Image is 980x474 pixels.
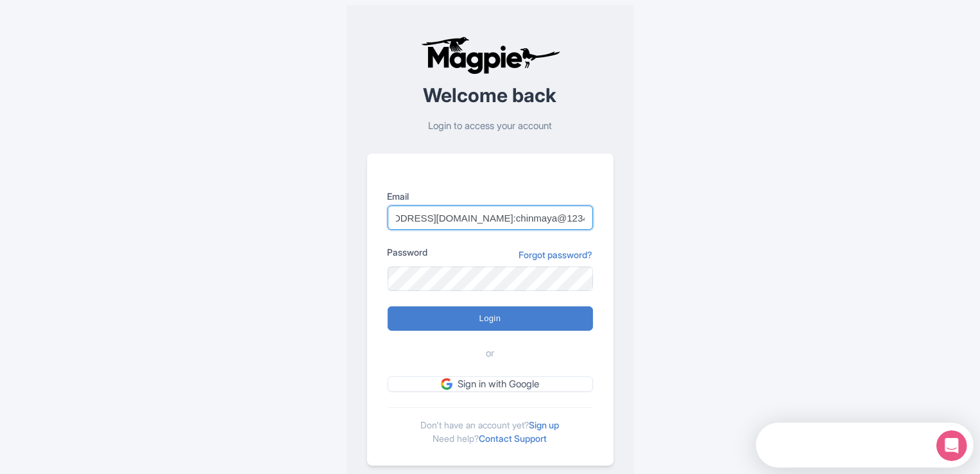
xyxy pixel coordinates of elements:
span: or [486,346,494,361]
p: Login to access your account [367,119,614,134]
a: Sign in with Google [388,376,593,392]
label: Password [388,245,428,259]
div: Open Intercom Messenger [5,5,230,40]
a: Sign up [529,419,560,430]
input: Login [388,306,593,331]
a: Forgot password? [519,248,593,261]
img: logo-ab69f6fb50320c5b225c76a69d11143b.png [418,36,562,75]
div: The team will reply as soon as they can [13,21,192,35]
iframe: Intercom live chat discovery launcher [756,423,974,468]
div: Don't have an account yet? Need help? [388,407,593,445]
div: Need help? [13,11,192,21]
img: google.svg [441,378,452,390]
h2: Welcome back [367,85,614,106]
a: Contact Support [479,433,547,444]
input: you@example.com [388,206,593,230]
label: Email [388,189,593,203]
iframe: Intercom live chat [936,430,967,461]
